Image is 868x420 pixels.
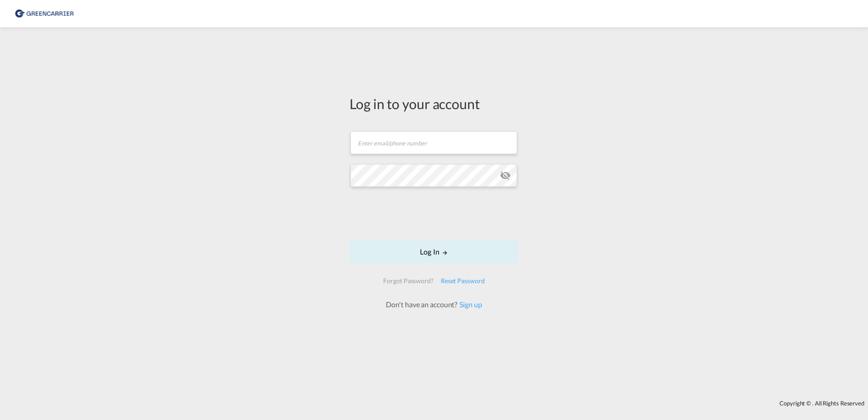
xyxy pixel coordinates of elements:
[14,4,75,24] img: 8cf206808afe11efa76fcd1e3d746489.png
[437,273,488,289] div: Reset Password
[365,196,503,231] iframe: reCAPTCHA
[350,94,518,113] div: Log in to your account
[380,273,437,289] div: Forgot Password?
[350,240,518,263] button: LOGIN
[376,300,492,310] div: Don't have an account?
[350,131,517,154] input: Enter email/phone number
[457,300,482,309] a: Sign up
[500,170,511,181] md-icon: icon-eye-off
